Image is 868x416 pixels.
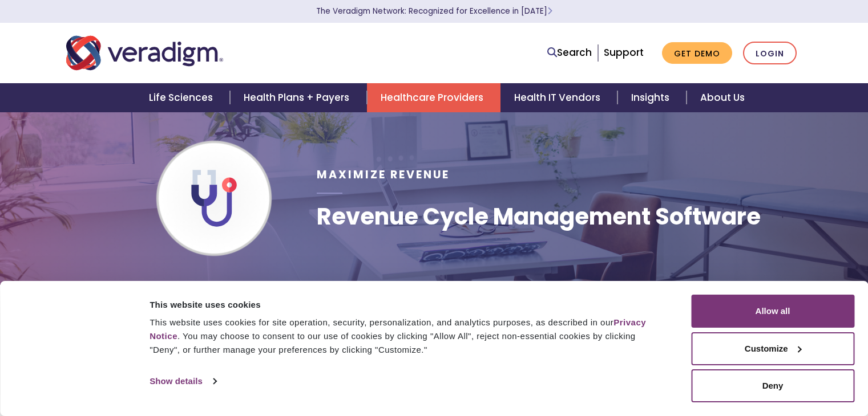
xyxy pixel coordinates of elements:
div: This website uses cookies [150,298,665,312]
a: Login [743,42,797,65]
a: Insights [617,83,687,112]
a: Get Demo [662,42,732,64]
button: Allow all [691,295,854,328]
a: Support [604,46,644,59]
a: Health IT Vendors [500,83,617,112]
a: The Veradigm Network: Recognized for Excellence in [DATE]Learn More [316,6,552,17]
a: Search [547,45,592,60]
h1: Revenue Cycle Management Software [317,203,761,230]
span: Maximize Revenue [317,167,450,182]
span: Learn More [547,6,552,17]
button: Deny [691,369,854,402]
button: Customize [691,332,854,365]
a: About Us [687,83,758,112]
div: This website uses cookies for site operation, security, personalization, and analytics purposes, ... [150,316,665,357]
a: Life Sciences [135,83,230,112]
a: Show details [150,373,216,390]
a: Healthcare Providers [367,83,500,112]
img: Veradigm logo [66,34,223,72]
a: Health Plans + Payers [230,83,366,112]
